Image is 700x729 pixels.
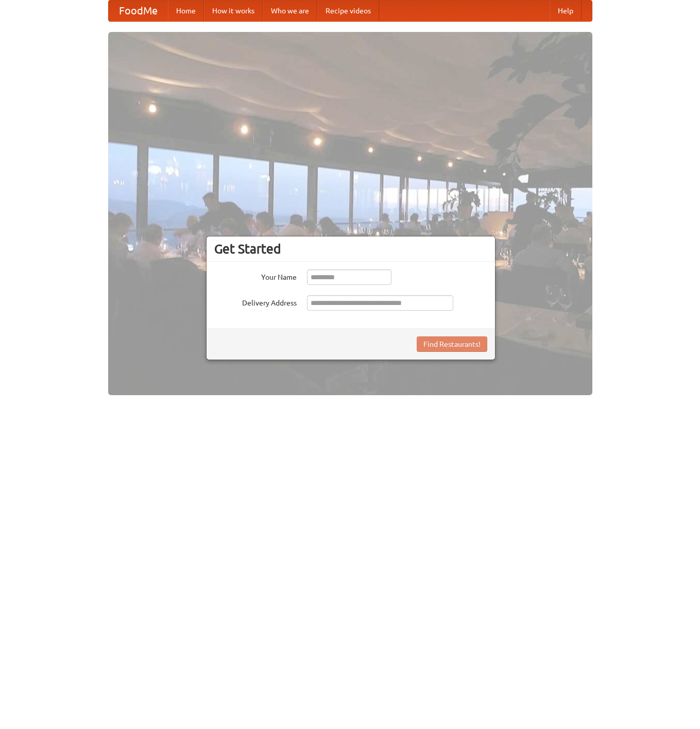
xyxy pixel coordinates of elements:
[214,295,297,308] label: Delivery Address
[317,1,379,21] a: Recipe videos
[204,1,263,21] a: How it works
[550,1,582,21] a: Help
[417,336,487,352] button: Find Restaurants!
[168,1,204,21] a: Home
[263,1,317,21] a: Who we are
[214,241,487,257] h3: Get Started
[109,1,168,21] a: FoodMe
[214,269,297,282] label: Your Name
